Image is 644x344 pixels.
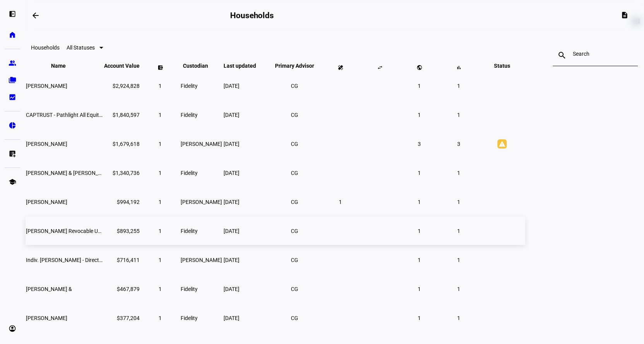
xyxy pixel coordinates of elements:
[181,83,198,89] span: Fidelity
[224,199,239,205] span: [DATE]
[230,11,274,20] h2: Households
[457,315,460,321] span: 1
[224,228,239,234] span: [DATE]
[26,315,67,321] span: Karen Spielman
[5,27,20,43] a: home
[104,130,140,158] td: $1,679,618
[9,178,16,186] eth-mat-symbol: school
[339,199,342,205] span: 1
[9,76,16,84] eth-mat-symbol: folder_copy
[457,228,460,234] span: 1
[159,83,162,89] span: 1
[457,141,460,147] span: 3
[418,170,421,176] span: 1
[457,83,460,89] span: 1
[104,101,140,129] td: $1,840,597
[9,325,16,332] eth-mat-symbol: account_circle
[26,257,166,263] span: Indiv. TOD - Direct Indexing - Peter Gergely
[224,257,239,263] span: [DATE]
[418,315,421,321] span: 1
[159,170,162,176] span: 1
[224,112,239,118] span: [DATE]
[159,141,162,147] span: 1
[288,224,302,238] li: CG
[457,199,460,205] span: 1
[159,228,162,234] span: 1
[51,63,77,69] span: Name
[104,63,140,69] span: Account Value
[488,63,516,69] span: Status
[159,199,162,205] span: 1
[104,72,140,100] td: $2,924,828
[159,112,162,118] span: 1
[418,199,421,205] span: 1
[9,31,16,39] eth-mat-symbol: home
[621,11,629,19] mat-icon: description
[181,199,222,205] span: [PERSON_NAME]
[181,141,222,147] span: [PERSON_NAME]
[9,59,16,67] eth-mat-symbol: group
[224,63,268,69] span: Last updated
[26,228,174,234] span: Angela Marie Romero Revocable U/A DTD 01/09/2019 - CAPTRUST Stra
[224,315,239,321] span: [DATE]
[5,89,20,105] a: bid_landscape
[269,63,320,69] span: Primary Advisor
[9,93,16,101] eth-mat-symbol: bid_landscape
[573,51,618,57] input: Search
[181,170,198,176] span: Fidelity
[104,188,140,216] td: $994,192
[181,257,222,263] span: [PERSON_NAME]
[288,195,302,209] li: CG
[26,112,120,118] span: CAPTRUST - Pathlight All Equity + Cash
[26,199,67,205] span: Mark Iersel Krusemeyer
[457,112,460,118] span: 1
[181,286,198,292] span: Fidelity
[418,83,421,89] span: 1
[5,118,20,133] a: pie_chart
[104,159,140,187] td: $1,340,736
[9,122,16,129] eth-mat-symbol: pie_chart
[31,11,40,20] mat-icon: arrow_backwards
[497,139,507,149] mat-icon: warning
[104,246,140,274] td: $716,411
[159,315,162,321] span: 1
[26,170,114,176] span: Richard Morris & Fay Morris
[183,63,220,69] span: Custodian
[9,10,16,18] eth-mat-symbol: left_panel_open
[9,150,16,157] eth-mat-symbol: list_alt_add
[288,137,302,151] li: CG
[288,108,302,122] li: CG
[26,141,67,147] span: Gloria Catherine Krusemeyer
[104,217,140,245] td: $893,255
[418,141,421,147] span: 3
[5,72,20,88] a: folder_copy
[159,257,162,263] span: 1
[418,228,421,234] span: 1
[26,286,72,292] span: Christopher J Rowland &
[26,83,67,89] span: Julie R Daulton
[553,51,571,60] mat-icon: search
[159,286,162,292] span: 1
[288,282,302,296] li: CG
[224,286,239,292] span: [DATE]
[181,315,198,321] span: Fidelity
[457,286,460,292] span: 1
[224,83,239,89] span: [DATE]
[5,55,20,71] a: group
[224,141,239,147] span: [DATE]
[104,275,140,303] td: $467,879
[418,112,421,118] span: 1
[457,170,460,176] span: 1
[288,79,302,93] li: CG
[418,286,421,292] span: 1
[418,257,421,263] span: 1
[288,166,302,180] li: CG
[457,257,460,263] span: 1
[224,170,239,176] span: [DATE]
[31,44,60,51] eth-data-table-title: Households
[288,253,302,267] li: CG
[104,304,140,332] td: $377,204
[67,44,95,51] span: All Statuses
[181,112,198,118] span: Fidelity
[181,228,198,234] span: Fidelity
